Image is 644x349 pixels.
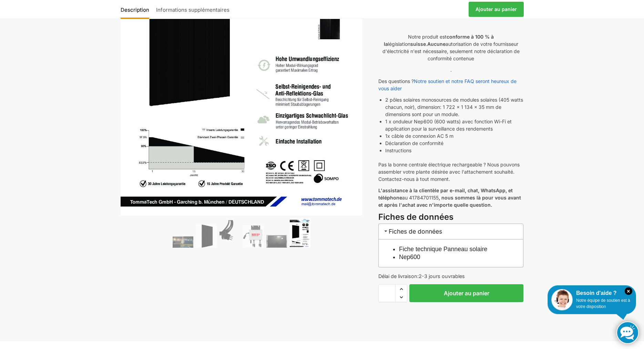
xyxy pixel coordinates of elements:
a: Nep600 [399,254,420,260]
strong: Aucune [427,41,446,47]
img: Centrale électrique de balcon 600/810 watts Fullblack – Image 6 [290,218,310,248]
li: 1 x onduleur Nep600 (600 watts) avec fonction Wi-Fi et application pour la surveillance des rende... [385,118,523,132]
h3: Fiches de données [378,224,523,239]
span: Délai de livraison: [378,273,465,279]
span: 2-3 jours ouvrables [419,273,465,279]
li: 2 pôles solaires monosources de modules solaires (405 watts chacun, noir), dimension: 1 722 x 1 1... [385,96,523,118]
p: . [378,66,523,73]
h3: Fiches de données [378,211,523,223]
p: Notre produit est législation . autorisation de votre fournisseur d'électricité n'est nécessaire,... [378,33,523,62]
a: Fiche technique Panneau solaire [399,246,487,253]
iframe: Sicherer Rahmen für schnelle Bezahlvorgänge [377,306,525,326]
img: 2 centrales électriques de balcon [173,236,193,248]
strong: conforme à 100 % à la [384,34,494,47]
input: Quantité de produit [378,284,396,302]
i: Fermer [625,287,632,295]
img: Service à la clientèle [551,289,573,310]
li: Déclaration de conformité [385,140,523,147]
button: Ajouter au panier [409,284,523,302]
strong: L'assistance à la clientèle par e-mail, chat, WhatsApp, et téléphone [378,187,513,201]
li: 1x câble de connexion AC 5 m [385,132,523,140]
img: Câble de connexion 3 mètres Fiche suisse [219,220,240,248]
span: Notre équipe de soutien est à votre disposition [576,298,630,309]
a: Ajouter au panier [469,2,524,17]
span: Augmenter la quantité [396,285,407,294]
img: Site de front de TommaTech [196,224,217,248]
p: Des questions ? [378,78,523,92]
a: Notre soutien et notre FAQ seront heureux de vous aider [378,78,517,91]
p: Pas la bonne centrale électrique rechargeable ? Nous pouvons assembler votre plante désirée avec ... [378,161,523,183]
img: Centrale électrique de balcon 600/810 Watt Fullblack – image 5 [266,235,287,248]
div: Besoin d'aide ? [551,289,632,297]
a: Description [121,1,153,18]
img: NEP 800 Barre de braquage à 600 watts [243,225,264,248]
p: au 41784701155 [378,187,523,208]
strong: suisse [410,41,426,47]
strong: , nous sommes là pour vous avant et après l'achat avec n'importe quelle question. [378,195,521,208]
li: Instructions [385,147,523,154]
span: Réduire la quantité [396,293,407,302]
a: Informations supplémentaires [153,1,233,18]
